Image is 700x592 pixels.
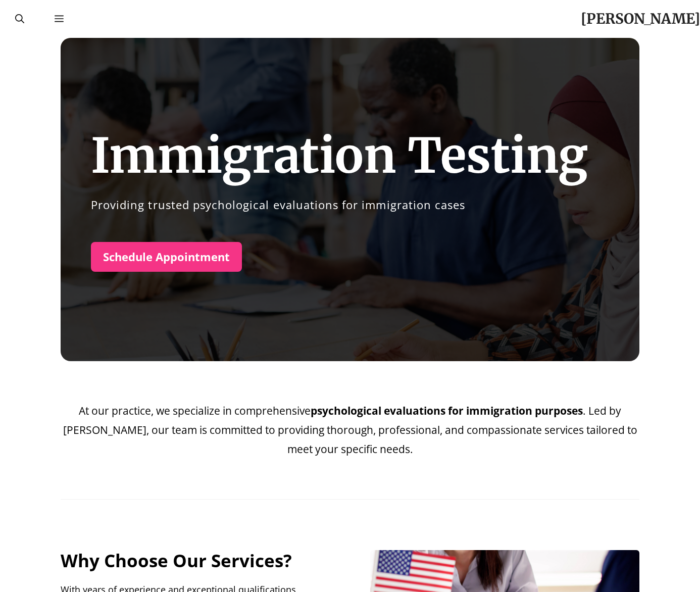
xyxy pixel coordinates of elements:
h1: Immigration Testing [91,127,588,185]
p: Providing trusted psychological evaluations for immigration cases [91,195,465,215]
h2: Why Choose Our Services? [61,550,330,571]
strong: psychological evaluations for immigration purposes [311,404,583,418]
a: [PERSON_NAME] [581,10,700,28]
h5: At our practice, we specialize in comprehensive . Led by [PERSON_NAME], our team is committed to ... [61,402,639,500]
a: Schedule Appointment [91,242,242,272]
